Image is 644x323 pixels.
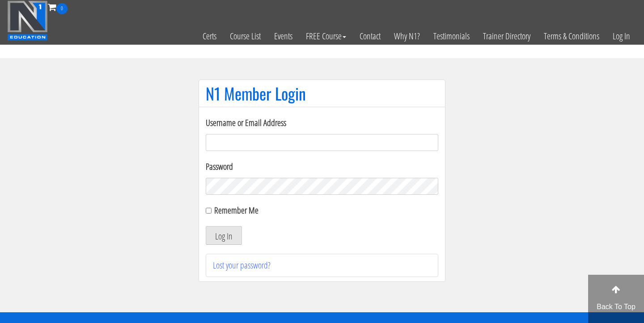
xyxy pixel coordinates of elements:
[387,14,427,58] a: Why N1?
[206,160,438,173] label: Password
[206,226,242,245] button: Log In
[214,204,258,216] label: Remember Me
[7,0,48,41] img: n1-education
[537,14,606,58] a: Terms & Conditions
[223,14,267,58] a: Course List
[196,14,223,58] a: Certs
[427,14,476,58] a: Testimonials
[476,14,537,58] a: Trainer Directory
[353,14,387,58] a: Contact
[206,84,438,102] h1: N1 Member Login
[206,116,438,130] label: Username or Email Address
[606,14,637,58] a: Log In
[213,259,271,271] a: Lost your password?
[267,14,299,58] a: Events
[48,1,68,13] a: 0
[299,14,353,58] a: FREE Course
[56,3,68,14] span: 0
